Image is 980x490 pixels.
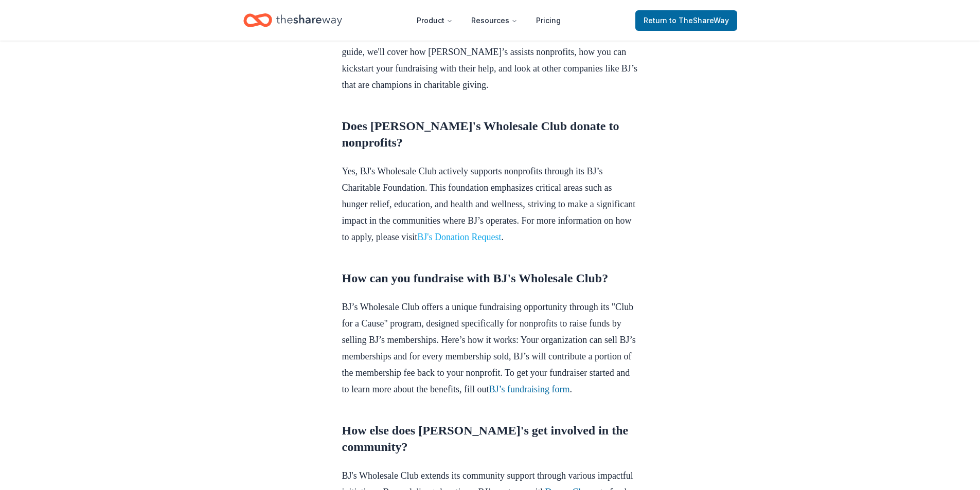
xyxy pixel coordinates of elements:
h2: Does [PERSON_NAME]'s Wholesale Club donate to nonprofits? [342,118,638,151]
a: BJ's Donation Request [417,232,501,242]
p: Yes, BJ's Wholesale Club actively supports nonprofits through its BJ’s Charitable Foundation. Thi... [342,163,638,245]
a: Pricing [528,10,569,31]
h2: How can you fundraise with BJ's Wholesale Club? [342,270,638,286]
a: Returnto TheShareWay [635,10,737,31]
button: Resources [463,10,526,31]
span: to TheShareWay [669,16,729,25]
p: BJ’s Wholesale Club offers a unique fundraising opportunity through its "Club for a Cause" progra... [342,299,638,397]
span: Return [644,14,729,27]
a: Home [243,8,342,32]
a: BJ’s fundraising form [489,384,569,394]
nav: Main [408,8,569,32]
button: Product [408,10,461,31]
h2: How else does [PERSON_NAME]'s get involved in the community? [342,422,638,455]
